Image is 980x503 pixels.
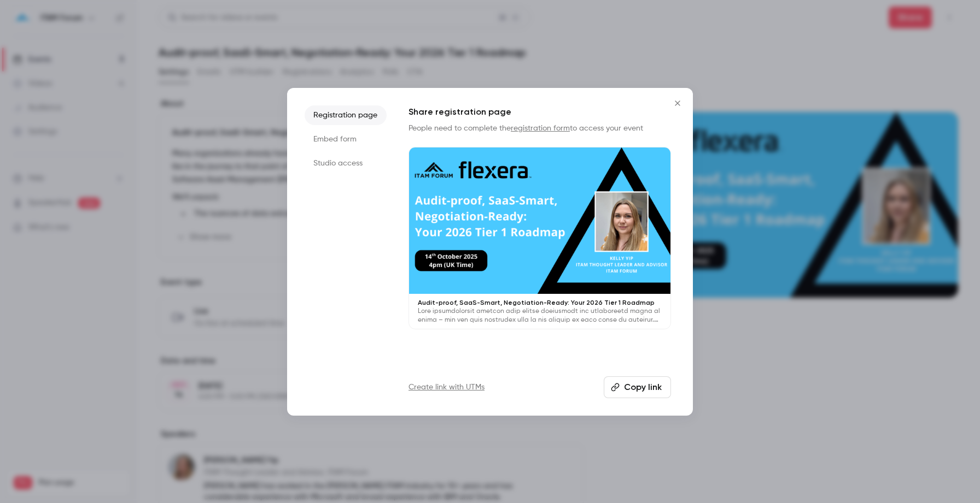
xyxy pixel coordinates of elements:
[409,123,671,134] p: People need to complete the to access your event
[305,129,387,149] li: Embed form
[667,92,689,114] button: Close
[418,307,662,324] p: Lore ipsumdolorsit ametcon adip elitse doeiusmodt inc utlaboreetd magna al enima – min ven quis n...
[511,125,570,132] a: registration form
[409,105,671,119] h1: Share registration page
[305,105,387,125] li: Registration page
[418,298,662,307] p: Audit-proof, SaaS-Smart, Negotiation-Ready: Your 2026 Tier 1 Roadmap
[409,147,671,330] a: Audit-proof, SaaS-Smart, Negotiation-Ready: Your 2026 Tier 1 RoadmapLore ipsumdolorsit ametcon ad...
[409,382,485,393] a: Create link with UTMs
[604,376,671,398] button: Copy link
[305,153,387,173] li: Studio access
